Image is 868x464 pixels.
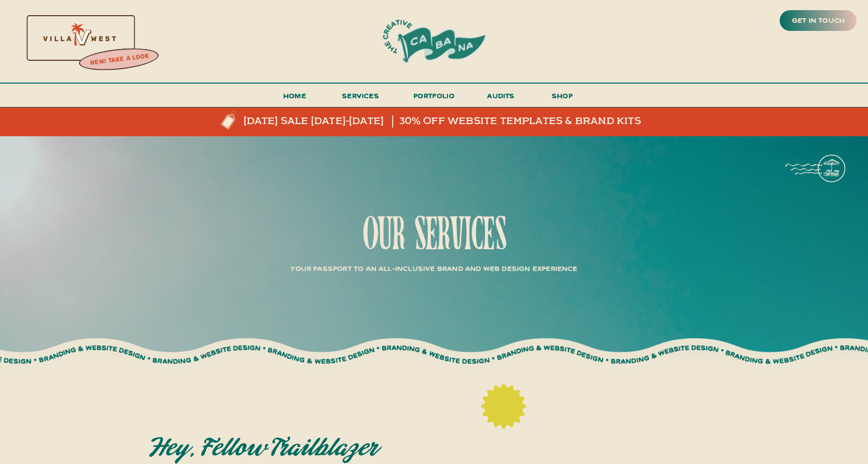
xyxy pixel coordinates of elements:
[410,89,458,108] a: portfolio
[259,213,610,258] h1: our services
[263,262,605,272] p: Your Passport to an All-Inclusive Brand and Web Design Experience
[538,89,587,107] a: shop
[244,115,417,128] a: [DATE] sale [DATE]-[DATE]
[149,435,426,461] h2: Hey, fellow trailblazer
[279,89,311,108] a: Home
[339,89,382,108] a: services
[342,91,379,100] span: services
[399,115,651,128] a: 30% off website templates & brand kits
[78,50,161,70] a: new! take a look
[790,14,847,28] a: get in touch
[486,89,516,107] a: audits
